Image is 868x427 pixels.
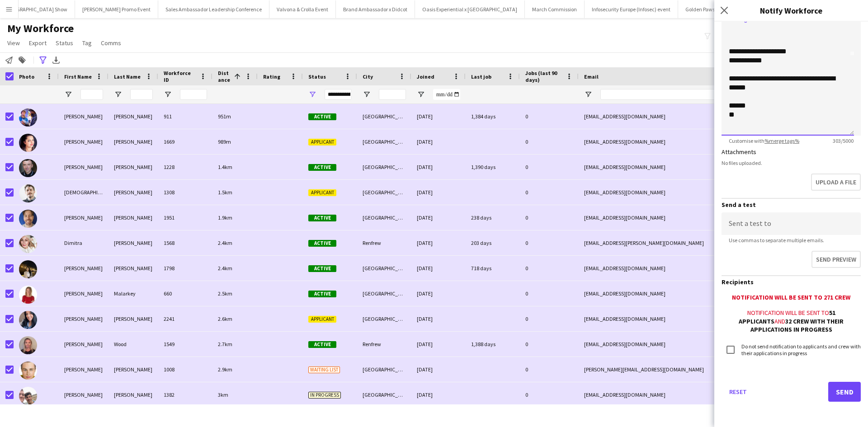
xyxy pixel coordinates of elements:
span: 303 / 5000 [826,137,861,144]
div: [PERSON_NAME] [59,357,108,382]
button: Open Filter Menu [164,90,172,99]
div: Malarkey [108,281,158,306]
span: Applicant [308,316,336,323]
div: 0 [520,281,579,306]
div: [EMAIL_ADDRESS][DOMAIN_NAME] [579,129,759,154]
div: 0 [520,180,579,205]
div: Dimitra [59,230,108,255]
app-action-btn: Notify workforce [4,55,14,66]
span: Active [308,164,336,171]
div: Wood [108,332,158,357]
div: 0 [520,256,579,281]
div: [DATE] [411,104,466,129]
div: [DEMOGRAPHIC_DATA] [59,180,108,205]
app-action-btn: Advanced filters [38,55,48,66]
span: Status [308,73,326,80]
div: [DATE] [411,332,466,357]
div: [GEOGRAPHIC_DATA] [357,155,411,179]
span: Active [308,240,336,247]
span: 2.4km [218,265,232,272]
div: 718 days [466,256,520,281]
label: Do not send notification to applicants and crew with their applications in progress [740,343,861,357]
div: 0 [520,230,579,255]
span: Email [584,73,599,80]
button: [PERSON_NAME] Promo Event [75,0,158,18]
button: Oasis Experiential x [GEOGRAPHIC_DATA] [415,0,525,18]
div: No files uploaded. [722,160,861,166]
div: [EMAIL_ADDRESS][DOMAIN_NAME] [579,104,759,129]
span: 2.7km [218,341,232,347]
span: Workforce ID [164,70,196,83]
div: [DATE] [411,382,466,407]
a: Comms [97,37,125,49]
span: In progress [308,392,341,399]
app-action-btn: Add to tag [17,55,28,66]
div: [PERSON_NAME] [108,104,158,129]
div: Notification will be sent to and [722,309,861,333]
span: Waiting list [308,366,340,373]
span: 1.9km [218,214,232,221]
div: [EMAIL_ADDRESS][DOMAIN_NAME] [579,332,759,357]
div: [GEOGRAPHIC_DATA] [357,281,411,306]
div: 1951 [158,205,212,230]
span: Export [29,39,47,47]
div: [DATE] [411,129,466,154]
div: [PERSON_NAME] [59,332,108,357]
div: 1549 [158,332,212,357]
button: Reset [722,382,754,402]
span: Comms [101,39,121,47]
div: [PERSON_NAME] [108,155,158,179]
div: 203 days [466,230,520,255]
div: 660 [158,281,212,306]
div: [GEOGRAPHIC_DATA] [357,180,411,205]
div: [EMAIL_ADDRESS][PERSON_NAME][DOMAIN_NAME] [579,230,759,255]
div: [PERSON_NAME] [108,306,158,331]
div: 0 [520,155,579,179]
div: [GEOGRAPHIC_DATA] [357,306,411,331]
img: Emma Malarkey [19,286,37,304]
div: [PERSON_NAME] [59,382,108,407]
span: Applicant [308,139,336,145]
a: Status [52,37,77,49]
span: 2.6km [218,315,232,322]
img: christian zanone [19,184,37,202]
h3: Notify Workforce [714,5,868,16]
div: [PERSON_NAME] [108,180,158,205]
input: Email Filter Input [600,89,754,100]
span: View [7,39,20,47]
div: 238 days [466,205,520,230]
div: [GEOGRAPHIC_DATA] [357,104,411,129]
a: View [4,37,24,49]
span: Active [308,265,336,272]
span: Status [56,39,73,47]
div: [DATE] [411,357,466,382]
button: Open Filter Menu [584,90,592,99]
div: [EMAIL_ADDRESS][DOMAIN_NAME] [579,155,759,179]
div: 1568 [158,230,212,255]
div: 0 [520,382,579,407]
div: [DATE] [411,256,466,281]
div: [PERSON_NAME] [108,357,158,382]
div: 1,384 days [466,104,520,129]
button: Open Filter Menu [114,90,122,99]
div: [GEOGRAPHIC_DATA] [357,382,411,407]
span: 2.9km [218,366,232,373]
div: [PERSON_NAME] [59,104,108,129]
input: First Name Filter Input [80,89,103,100]
span: 3km [218,391,228,398]
div: 0 [520,306,579,331]
div: [DATE] [411,306,466,331]
div: [PERSON_NAME] [108,129,158,154]
div: [EMAIL_ADDRESS][DOMAIN_NAME] [579,281,759,306]
span: Active [308,113,336,120]
label: Attachments [722,148,756,156]
img: Cole Stewart [19,361,37,380]
span: Tag [82,39,92,47]
div: [DATE] [411,155,466,179]
a: Tag [79,37,95,49]
div: [DATE] [411,180,466,205]
span: Customise with [722,137,807,144]
div: 0 [520,357,579,382]
span: Active [308,215,336,221]
button: Send [828,382,861,402]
